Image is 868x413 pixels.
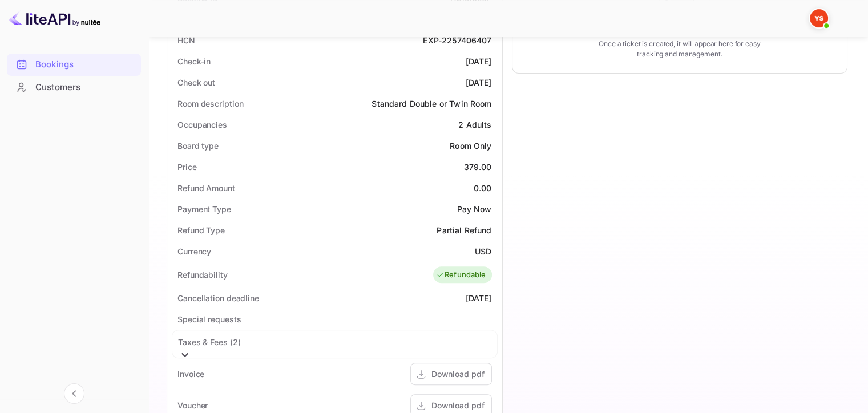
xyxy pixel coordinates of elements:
div: Room description [177,98,243,110]
div: Bookings [7,54,141,76]
div: Special requests [177,313,241,325]
div: [DATE] [466,76,492,88]
p: Once a ticket is created, it will appear here for easy tracking and management. [590,39,769,59]
div: Check-in [177,55,211,67]
div: Price [177,161,197,173]
div: [DATE] [466,55,492,67]
div: Customers [35,81,135,94]
div: Board type [177,140,219,152]
div: Check out [177,76,215,88]
div: [DATE] [466,292,492,304]
div: Payment Type [177,203,231,215]
div: Refund Type [177,224,225,236]
div: Partial Refund [437,224,491,236]
button: Collapse navigation [64,383,84,404]
div: Currency [177,245,211,257]
div: Room Only [450,140,491,152]
div: Pay Now [457,203,491,215]
div: Refund Amount [177,182,235,194]
a: Bookings [7,54,141,75]
div: EXP-2257406407 [423,34,491,46]
img: Yandex Support [810,9,828,27]
div: HCN [177,34,195,46]
div: Invoice [177,368,204,380]
img: LiteAPI logo [9,9,100,27]
div: 0.00 [474,182,492,194]
div: Standard Double or Twin Room [372,98,491,110]
div: 2 Adults [458,119,491,131]
div: 379.00 [464,161,492,173]
div: USD [475,245,491,257]
div: Refundability [177,269,228,281]
div: Download pdf [431,368,485,380]
a: Customers [7,76,141,98]
div: Voucher [177,399,208,411]
div: Customers [7,76,141,99]
div: Download pdf [431,399,485,411]
div: Taxes & Fees ( 2 ) [178,336,240,348]
div: Taxes & Fees (2) [172,330,497,358]
div: Refundable [436,269,486,281]
div: Occupancies [177,119,227,131]
div: Bookings [35,58,135,71]
div: Cancellation deadline [177,292,259,304]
